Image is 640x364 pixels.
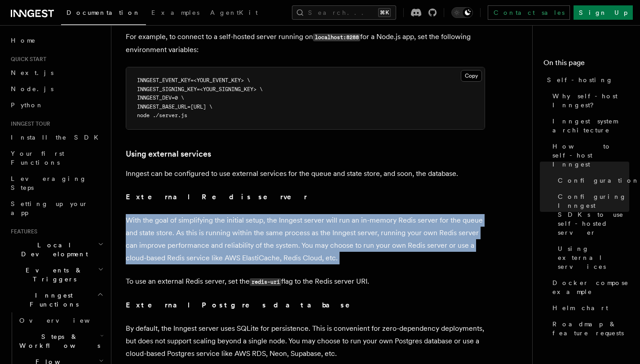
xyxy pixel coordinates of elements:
[16,332,100,350] span: Steps & Workflows
[558,176,640,185] span: Configuration
[151,9,199,16] span: Examples
[451,7,473,18] button: Toggle dark mode
[11,200,88,216] span: Setting up your app
[19,317,112,324] span: Overview
[7,145,106,171] a: Your first Functions
[250,278,281,286] code: redis-uri
[543,57,629,72] h4: On this page
[7,241,98,259] span: Local Development
[137,95,184,101] span: INNGEST_DEV=0 \
[7,32,106,48] a: Home
[16,329,106,354] button: Steps & Workflows
[11,69,53,76] span: Next.js
[549,275,629,300] a: Docker compose example
[552,117,629,135] span: Inngest system architecture
[554,241,629,275] a: Using external services
[549,138,629,172] a: How to self-host Inngest
[137,112,187,118] span: node ./server.js
[7,81,106,97] a: Node.js
[126,275,485,288] p: To use an external Redis server, set the flag to the Redis server URI.
[205,3,263,24] a: AgentKit
[558,244,629,271] span: Using external services
[11,175,87,191] span: Leveraging Steps
[378,8,391,17] kbd: ⌘K
[549,88,629,113] a: Why self-host Inngest?
[313,34,360,41] code: localhost:8288
[16,312,106,329] a: Overview
[126,148,211,160] a: Using external services
[126,193,307,201] strong: External Redis server
[552,142,629,169] span: How to self-host Inngest
[554,189,629,241] a: Configuring Inngest SDKs to use self-hosted server
[547,75,613,84] span: Self-hosting
[7,120,50,127] span: Inngest tour
[543,72,629,88] a: Self-hosting
[7,287,106,312] button: Inngest Functions
[126,322,485,360] p: By default, the Inngest server uses SQLite for persistence. This is convenient for zero-dependenc...
[7,171,106,196] a: Leveraging Steps
[7,196,106,221] a: Setting up your app
[558,192,629,237] span: Configuring Inngest SDKs to use self-hosted server
[7,56,46,63] span: Quick start
[210,9,258,16] span: AgentKit
[552,92,629,110] span: Why self-host Inngest?
[7,291,97,309] span: Inngest Functions
[11,36,36,45] span: Home
[552,303,608,312] span: Helm chart
[7,237,106,262] button: Local Development
[11,85,53,92] span: Node.js
[126,167,485,180] p: Inngest can be configured to use external services for the queue and state store, and soon, the d...
[7,129,106,145] a: Install the SDK
[126,301,362,309] strong: External Postgres database
[126,31,485,56] p: For example, to connect to a self-hosted server running on for a Node.js app, set the following e...
[146,3,205,24] a: Examples
[7,262,106,287] button: Events & Triggers
[137,77,250,83] span: INNGEST_EVENT_KEY=<YOUR_EVENT_KEY> \
[7,97,106,113] a: Python
[7,65,106,81] a: Next.js
[61,3,146,25] a: Documentation
[11,134,104,141] span: Install the SDK
[66,9,141,16] span: Documentation
[292,5,396,20] button: Search...⌘K
[126,214,485,264] p: With the goal of simplifying the initial setup, the Inngest server will run an in-memory Redis se...
[7,228,37,235] span: Features
[574,5,633,20] a: Sign Up
[549,316,629,341] a: Roadmap & feature requests
[554,172,629,189] a: Configuration
[137,104,212,110] span: INNGEST_BASE_URL=[URL] \
[552,278,629,296] span: Docker compose example
[7,266,98,284] span: Events & Triggers
[11,150,64,166] span: Your first Functions
[549,300,629,316] a: Helm chart
[488,5,570,20] a: Contact sales
[137,86,263,92] span: INNGEST_SIGNING_KEY=<YOUR_SIGNING_KEY> \
[549,113,629,138] a: Inngest system architecture
[11,101,44,109] span: Python
[552,320,629,338] span: Roadmap & feature requests
[461,70,482,82] button: Copy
